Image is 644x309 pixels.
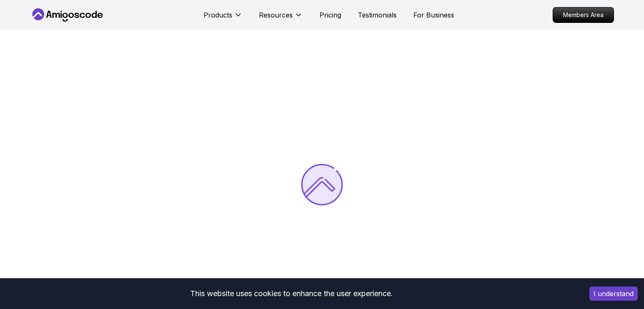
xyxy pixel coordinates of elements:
[553,7,614,22] p: Members Area
[259,10,303,27] button: Resources
[358,10,397,20] a: Testimonials
[319,10,341,20] a: Pricing
[589,287,638,301] button: Accept cookies
[6,284,577,303] div: This website uses cookies to enhance the user experience.
[259,10,293,20] p: Resources
[204,10,232,20] p: Products
[413,10,454,20] a: For Business
[553,7,614,23] a: Members Area
[204,10,242,27] button: Products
